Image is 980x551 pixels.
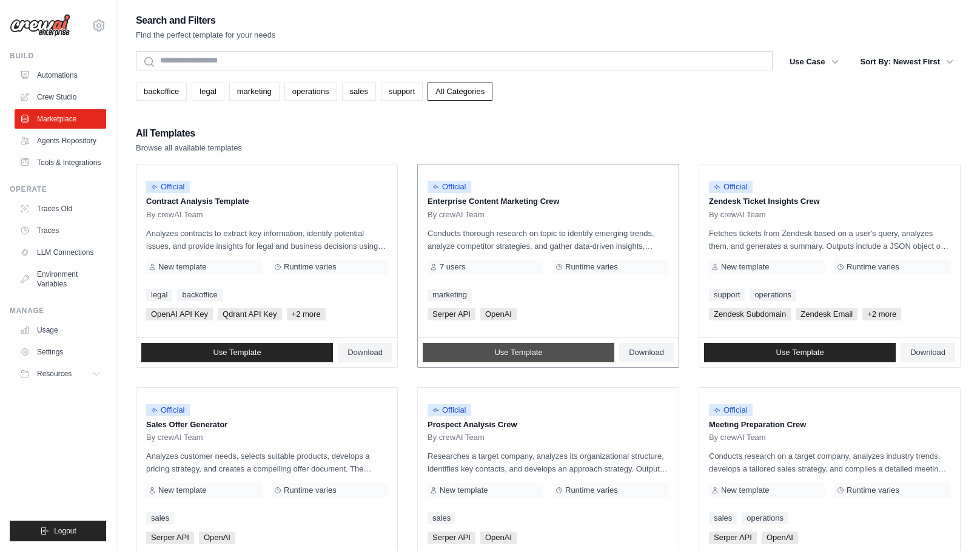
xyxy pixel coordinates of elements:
[742,512,788,524] a: operations
[709,419,950,431] p: Meeting Preparation Crew
[15,320,106,340] a: Usage
[10,306,106,316] div: Manage
[381,83,423,101] a: support
[750,289,796,301] a: operations
[423,343,614,362] a: Use Template
[853,51,961,73] button: Sort By: Newest First
[146,404,190,416] span: Official
[136,29,276,41] p: Find the perfect template for your needs
[901,343,955,362] a: Download
[146,450,388,475] p: Analyzes customer needs, selects suitable products, develops a pricing strategy, and creates a co...
[709,289,745,301] a: support
[229,83,280,101] a: marketing
[721,262,769,272] span: New template
[213,348,261,357] span: Use Template
[709,181,753,193] span: Official
[10,521,106,541] button: Logout
[146,181,190,193] span: Official
[146,532,194,544] span: Serper API
[494,348,542,357] span: Use Template
[428,289,472,301] a: marketing
[428,210,485,220] span: By crewAI Team
[284,262,337,272] span: Runtime varies
[158,262,206,272] span: New template
[146,227,388,252] p: Analyzes contracts to extract key information, identify potential issues, and provide insights fo...
[721,485,769,495] span: New template
[762,532,798,544] span: OpenAI
[428,419,669,431] p: Prospect Analysis Crew
[15,87,106,107] a: Crew Studio
[287,308,326,320] span: +2 more
[146,195,388,208] p: Contract Analysis Template
[709,433,766,442] span: By crewAI Team
[776,348,824,357] span: Use Template
[565,485,618,495] span: Runtime varies
[177,289,222,301] a: backoffice
[480,308,517,320] span: OpenAI
[15,221,106,240] a: Traces
[15,364,106,384] button: Resources
[10,51,106,61] div: Build
[428,404,471,416] span: Official
[709,450,950,475] p: Conducts research on a target company, analyzes industry trends, develops a tailored sales strate...
[709,532,757,544] span: Serper API
[10,14,70,37] img: Logo
[338,343,392,362] a: Download
[54,526,76,536] span: Logout
[428,195,669,208] p: Enterprise Content Marketing Crew
[629,348,664,357] span: Download
[910,348,945,357] span: Download
[342,83,376,101] a: sales
[428,227,669,252] p: Conducts thorough research on topic to identify emerging trends, analyze competitor strategies, a...
[704,343,896,362] a: Use Template
[15,199,106,218] a: Traces Old
[146,433,203,442] span: By crewAI Team
[136,142,242,154] p: Browse all available templates
[284,83,337,101] a: operations
[15,153,106,172] a: Tools & Integrations
[847,262,899,272] span: Runtime varies
[565,262,618,272] span: Runtime varies
[284,485,337,495] span: Runtime varies
[15,265,106,294] a: Environment Variables
[199,532,235,544] span: OpenAI
[10,184,106,194] div: Operate
[428,433,485,442] span: By crewAI Team
[15,66,106,85] a: Automations
[709,404,753,416] span: Official
[15,131,106,150] a: Agents Repository
[862,308,901,320] span: +2 more
[709,195,950,208] p: Zendesk Ticket Insights Crew
[428,181,471,193] span: Official
[347,348,383,357] span: Download
[146,419,388,431] p: Sales Offer Generator
[37,369,72,379] span: Resources
[15,342,106,362] a: Settings
[440,485,488,495] span: New template
[709,210,766,220] span: By crewAI Team
[428,308,475,320] span: Serper API
[709,308,791,320] span: Zendesk Subdomain
[709,512,737,524] a: sales
[136,12,276,29] h2: Search and Filters
[146,289,172,301] a: legal
[218,308,282,320] span: Qdrant API Key
[15,243,106,262] a: LLM Connections
[709,227,950,252] p: Fetches tickets from Zendesk based on a user's query, analyzes them, and generates a summary. Out...
[158,485,206,495] span: New template
[146,308,213,320] span: OpenAI API Key
[440,262,466,272] span: 7 users
[15,109,106,129] a: Marketplace
[146,210,203,220] span: By crewAI Team
[136,83,187,101] a: backoffice
[136,125,242,142] h2: All Templates
[192,83,224,101] a: legal
[428,512,455,524] a: sales
[847,485,899,495] span: Runtime varies
[428,450,669,475] p: Researches a target company, analyzes its organizational structure, identifies key contacts, and ...
[782,51,846,73] button: Use Case
[141,343,333,362] a: Use Template
[428,532,475,544] span: Serper API
[480,532,517,544] span: OpenAI
[146,512,174,524] a: sales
